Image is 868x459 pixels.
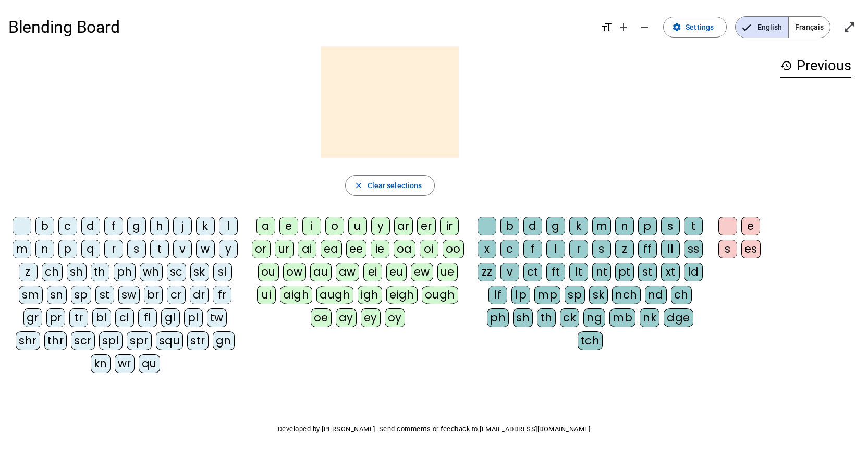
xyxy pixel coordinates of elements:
[386,286,418,304] div: eigh
[161,308,180,327] div: gl
[500,217,519,235] div: b
[144,286,163,304] div: br
[546,240,565,258] div: l
[139,354,160,373] div: qu
[345,175,435,196] button: Clear selections
[252,240,271,258] div: or
[523,217,542,235] div: d
[684,240,703,258] div: ss
[35,217,54,235] div: b
[256,217,275,235] div: a
[348,217,367,235] div: u
[523,263,542,281] div: ct
[684,217,703,235] div: t
[513,308,533,327] div: sh
[422,286,458,304] div: ough
[150,240,169,258] div: t
[634,17,655,38] button: Decrease font size
[617,21,630,33] mat-icon: add
[207,308,227,327] div: tw
[19,263,38,281] div: z
[523,240,542,258] div: f
[354,181,363,190] mat-icon: close
[69,308,88,327] div: tr
[104,240,123,258] div: r
[213,286,231,304] div: fr
[371,217,390,235] div: y
[583,308,605,327] div: ng
[58,240,77,258] div: p
[58,217,77,235] div: c
[615,263,634,281] div: pt
[511,286,530,304] div: lp
[213,263,232,281] div: sl
[336,263,359,281] div: aw
[537,308,556,327] div: th
[325,217,344,235] div: o
[735,16,830,38] mat-button-toggle-group: Language selection
[609,308,635,327] div: mb
[127,240,146,258] div: s
[196,217,215,235] div: k
[718,240,737,258] div: s
[478,240,496,258] div: x
[488,286,507,304] div: lf
[150,217,169,235] div: h
[592,263,611,281] div: nt
[91,263,109,281] div: th
[601,21,613,33] mat-icon: format_size
[361,308,381,327] div: ey
[336,308,357,327] div: ay
[283,263,306,281] div: ow
[478,263,496,281] div: zz
[368,179,422,192] span: Clear selections
[346,240,366,258] div: ee
[219,240,238,258] div: y
[35,240,54,258] div: n
[500,240,519,258] div: c
[663,17,727,38] button: Settings
[46,308,65,327] div: pr
[81,240,100,258] div: q
[23,308,42,327] div: gr
[156,331,184,350] div: squ
[127,331,152,350] div: spr
[638,240,657,258] div: ff
[44,331,67,350] div: thr
[789,17,830,38] span: Français
[638,217,657,235] div: p
[187,331,209,350] div: str
[127,217,146,235] div: g
[411,263,433,281] div: ew
[363,263,382,281] div: ei
[173,217,192,235] div: j
[612,286,641,304] div: nch
[613,17,634,38] button: Increase font size
[184,308,203,327] div: pl
[638,263,657,281] div: st
[13,240,31,258] div: m
[47,286,67,304] div: sn
[92,308,111,327] div: bl
[661,217,680,235] div: s
[316,286,353,304] div: augh
[196,240,215,258] div: w
[258,263,279,281] div: ou
[615,240,634,258] div: z
[310,263,332,281] div: au
[578,331,603,350] div: tch
[569,240,588,258] div: r
[298,240,316,258] div: ai
[19,286,43,304] div: sm
[569,263,588,281] div: lt
[371,240,389,258] div: ie
[661,263,680,281] div: xt
[592,240,611,258] div: s
[569,217,588,235] div: k
[672,22,681,32] mat-icon: settings
[99,331,123,350] div: spl
[167,263,186,281] div: sc
[167,286,186,304] div: cr
[219,217,238,235] div: l
[91,354,111,373] div: kn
